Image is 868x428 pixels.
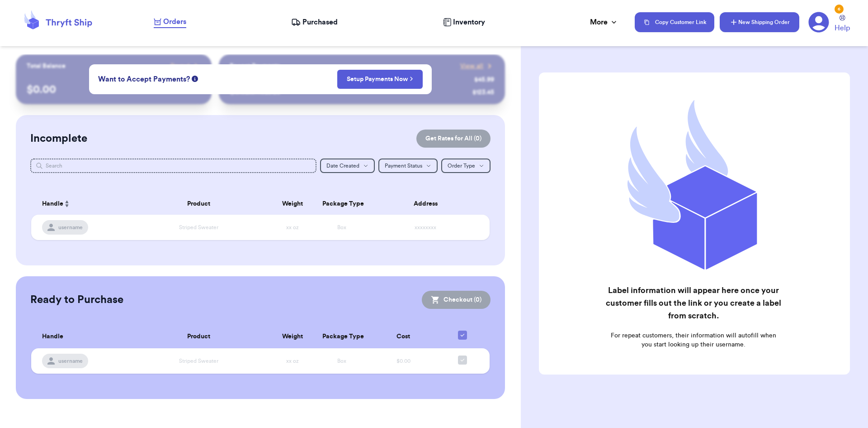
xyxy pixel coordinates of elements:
[441,159,491,173] button: Order Type
[163,16,186,27] span: Orders
[286,358,299,364] span: xx oz
[416,130,491,148] button: Get Rates for All (0)
[337,225,346,230] span: Box
[268,325,317,348] th: Weight
[448,163,475,168] span: Order Type
[30,131,87,146] h2: Incomplete
[378,159,438,173] button: Payment Status
[63,198,71,209] button: Sort ascending
[835,5,844,14] div: 6
[42,199,63,209] span: Handle
[58,224,83,231] span: username
[808,12,829,33] a: 6
[326,163,359,168] span: Date Created
[179,358,218,364] span: Striped Sweater
[396,358,410,364] span: $0.00
[154,16,186,28] a: Orders
[291,17,338,28] a: Purchased
[27,62,66,71] p: Total Balance
[835,15,850,34] a: Help
[98,74,190,85] span: Want to Accept Payments?
[130,193,268,215] th: Product
[317,325,366,348] th: Package Type
[590,17,618,28] div: More
[460,62,494,71] a: View all
[367,193,490,215] th: Address
[320,159,375,173] button: Date Created
[286,225,299,230] span: xx oz
[367,325,441,348] th: Cost
[474,75,494,84] div: $ 45.99
[422,291,491,309] button: Checkout (0)
[30,159,317,173] input: Search
[347,75,413,84] a: Setup Payments Now
[415,225,436,230] span: xxxxxxxx
[605,284,782,322] h2: Label information will appear here once your customer fills out the link or you create a label fr...
[230,62,280,71] p: Recent Payments
[385,163,422,168] span: Payment Status
[27,82,201,97] p: $ 0.00
[453,17,485,28] span: Inventory
[42,332,63,341] span: Handle
[337,70,423,89] button: Setup Payments Now
[835,23,850,34] span: Help
[337,358,346,364] span: Box
[317,193,366,215] th: Package Type
[130,325,268,348] th: Product
[605,331,782,349] p: For repeat customers, their information will autofill when you start looking up their username.
[170,62,201,71] a: Payout
[179,225,218,230] span: Striped Sweater
[443,17,485,28] a: Inventory
[460,62,483,71] span: View all
[635,12,714,32] button: Copy Customer Link
[302,17,338,28] span: Purchased
[720,12,799,32] button: New Shipping Order
[30,293,123,307] h2: Ready to Purchase
[472,88,494,97] div: $ 123.45
[170,62,190,71] span: Payout
[58,357,83,365] span: username
[268,193,317,215] th: Weight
